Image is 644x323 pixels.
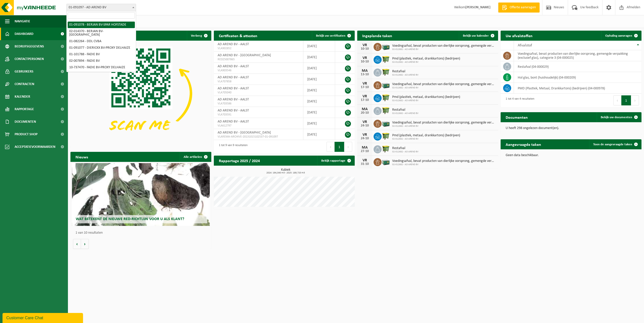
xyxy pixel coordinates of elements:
span: Pmd (plastiek, metaal, drankkartons) (bedrijven) [392,95,460,99]
div: 17-10 [360,98,370,102]
div: MA [360,69,370,73]
div: MA [360,107,370,111]
span: AD AREND BV - AALST [218,120,249,123]
div: 1 tot 9 van 9 resultaten [216,141,248,152]
li: 10-737470 - FADIE BV-PROXY DELHAIZE [68,64,135,71]
span: 02-012682 - AD AREND BV [392,86,496,89]
span: AD AREND BV - AALST [218,42,249,46]
button: Vorige [73,239,81,249]
span: VLAREMA-ARCHIVE-20131015102537-01-091097 [218,135,299,139]
a: Toon de aangevraagde taken [589,139,641,149]
span: Kalender [15,90,30,103]
td: PMD (Plastiek, Metaal, Drankkartons) (bedrijven) (04-000978) [514,83,641,94]
button: Next [344,142,352,152]
a: Bekijk uw certificaten [312,31,354,41]
div: VR [360,56,370,60]
div: 1 tot 4 van 4 resultaten [503,95,534,106]
a: Bekijk uw documenten [597,112,641,122]
a: Bekijk uw kalender [459,31,498,41]
h2: Aangevraagde taken [501,139,546,149]
div: 24-10 [360,124,370,127]
span: AD AREND BV - AALST [218,76,249,79]
span: VLA903546 [218,69,299,73]
td: [DATE] [303,96,335,107]
td: [DATE] [303,118,335,129]
div: MA [360,146,370,150]
li: 01-091077 - DIERICKX BV-PROXY DELHAIZE [68,45,135,51]
li: 01-082264 - DDL CVBA [68,38,135,45]
span: Voedingsafval, bevat producten van dierlijke oorsprong, gemengde verpakking (exc... [392,82,496,86]
div: VR [360,94,370,98]
td: voedingsafval, bevat producten van dierlijke oorsprong, gemengde verpakking (exclusief glas), cat... [514,50,641,61]
img: Download de VHEPlus App [70,41,211,146]
td: restafval (04-000029) [514,61,641,72]
span: Navigatie [15,15,30,28]
span: AD AREND BV - AALST [218,64,249,68]
button: Volgende [81,239,89,249]
img: WB-1100-HPE-GN-50 [382,145,390,153]
div: 10-10 [360,47,370,51]
span: Bekijk uw documenten [601,116,632,119]
span: 02-012682 - AD AREND BV [392,99,460,102]
a: Wat betekent de nieuwe RED-richtlijn voor u als klant? [72,163,210,226]
td: [DATE] [303,63,335,74]
button: Previous [613,95,621,105]
h2: Certificaten & attesten [214,31,262,40]
td: [DATE] [303,129,335,140]
span: Pmd (plastiek, metaal, drankkartons) (bedrijven) [392,57,460,61]
div: 31-10 [360,162,370,166]
span: 01-091097 - AD AREND BV [66,4,136,11]
h2: Documenten [501,112,533,122]
span: Voedingsafval, bevat producten van dierlijke oorsprong, gemengde verpakking (exc... [392,44,496,48]
span: RED25007865 [218,57,299,61]
span: VLA703591 [218,113,299,117]
div: VR [360,82,370,86]
img: PB-LB-0680-HPE-GN-01 [382,81,390,89]
span: 02-012682 - AD AREND BV [392,163,496,166]
h2: Nieuws [70,152,93,162]
span: VLA902852 [218,46,299,50]
strong: [PERSON_NAME] [465,6,491,9]
p: Geen data beschikbaar. [506,154,636,157]
li: 02-007894 - FADIE BV [68,58,135,64]
span: VLA612797 [218,124,299,128]
button: 1 [621,95,631,105]
button: Verberg [187,31,211,41]
span: Product Shop [15,128,37,141]
span: Voedingsafval, bevat producten van dierlijke oorsprong, gemengde verpakking (exc... [392,121,496,125]
span: Documenten [15,115,36,128]
span: Bedrijfsgegevens [15,40,44,53]
img: WB-1100-HPE-GN-50 [382,106,390,115]
div: 10-10 [360,60,370,63]
span: Ophaling aanvragen [605,34,632,37]
span: VLA703586 [218,102,299,106]
img: WB-1100-HPE-GN-50 [382,68,390,76]
div: VR [360,158,370,162]
div: 27-10 [360,150,370,153]
h2: Rapportage 2025 / 2024 [214,156,265,165]
div: VR [360,133,370,137]
span: AD AREND BV - [GEOGRAPHIC_DATA] [218,53,271,57]
img: WB-1100-HPE-GN-51 [382,132,390,140]
li: 01-101788 - FADIE BV [68,51,135,58]
span: 02-012682 - AD AREND BV [392,125,496,128]
span: 02-012682 - AD AREND BV [392,48,496,51]
span: Restafval [392,146,419,150]
p: U heeft 298 ongelezen document(en). [506,126,636,130]
span: Wat betekent de nieuwe RED-richtlijn voor u als klant? [76,217,184,221]
div: 17-10 [360,86,370,89]
div: VR [360,43,370,47]
td: [DATE] [303,52,335,63]
span: Afvalstof [518,43,532,47]
span: 02-012682 - AD AREND BV [392,138,460,141]
a: Ophaling aanvragen [601,31,641,41]
span: Restafval [392,108,419,112]
span: VLA705040 [218,91,299,95]
iframe: chat widget [3,312,84,323]
span: Toon de aangevraagde taken [593,143,632,146]
td: [DATE] [303,85,335,96]
span: Contactpersonen [15,53,44,65]
td: [DATE] [303,41,335,52]
h2: Ingeplande taken [357,31,397,40]
span: VLA707858 [218,80,299,84]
